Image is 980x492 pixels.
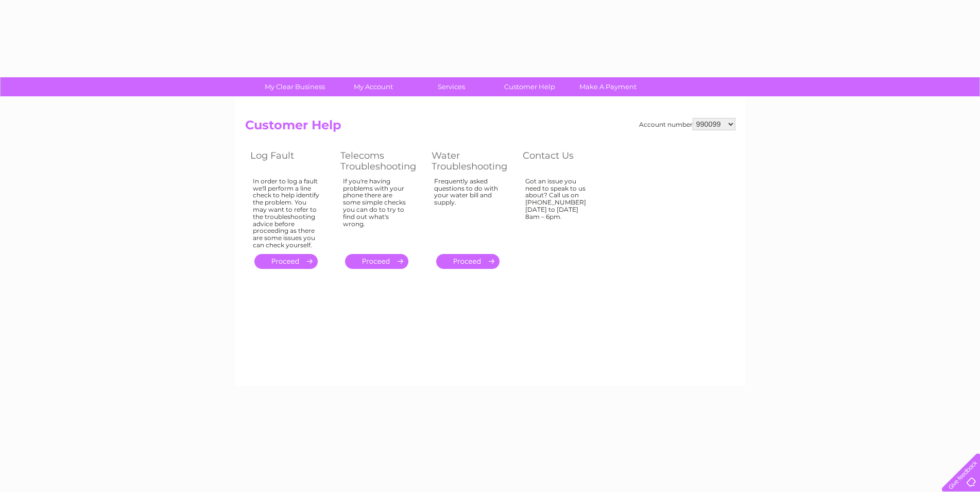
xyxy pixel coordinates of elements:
[252,77,337,96] a: My Clear Business
[253,178,320,249] div: In order to log a fault we'll perform a line check to help identify the problem. You may want to ...
[335,147,426,175] th: Telecoms Troubleshooting
[487,77,572,96] a: Customer Help
[518,147,608,175] th: Contact Us
[345,254,408,269] a: .
[343,178,411,245] div: If you're having problems with your phone there are some simple checks you can do to try to find ...
[639,118,735,130] div: Account number
[245,147,335,175] th: Log Fault
[331,77,416,96] a: My Account
[565,77,650,96] a: Make A Payment
[434,178,502,245] div: Frequently asked questions to do with your water bill and supply.
[254,254,318,269] a: .
[436,254,500,269] a: .
[426,147,518,175] th: Water Troubleshooting
[409,77,494,96] a: Services
[245,118,735,138] h2: Customer Help
[525,178,592,245] div: Got an issue you need to speak to us about? Call us on [PHONE_NUMBER] [DATE] to [DATE] 8am – 6pm.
